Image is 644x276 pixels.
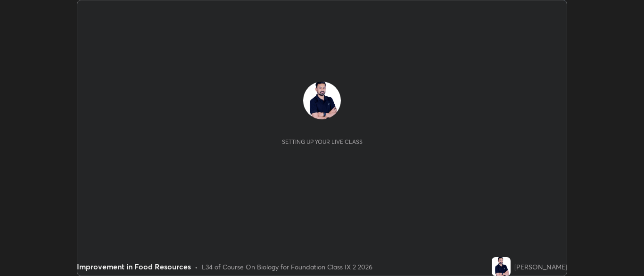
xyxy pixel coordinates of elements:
[282,138,363,145] div: Setting up your live class
[303,82,341,119] img: 7e9519aaa40c478c8e433eec809aff1a.jpg
[77,261,191,272] div: Improvement in Food Resources
[514,262,567,272] div: [PERSON_NAME]
[492,257,511,276] img: 7e9519aaa40c478c8e433eec809aff1a.jpg
[202,262,372,272] div: L34 of Course On Biology for Foundation Class IX 2 2026
[195,262,198,272] div: •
